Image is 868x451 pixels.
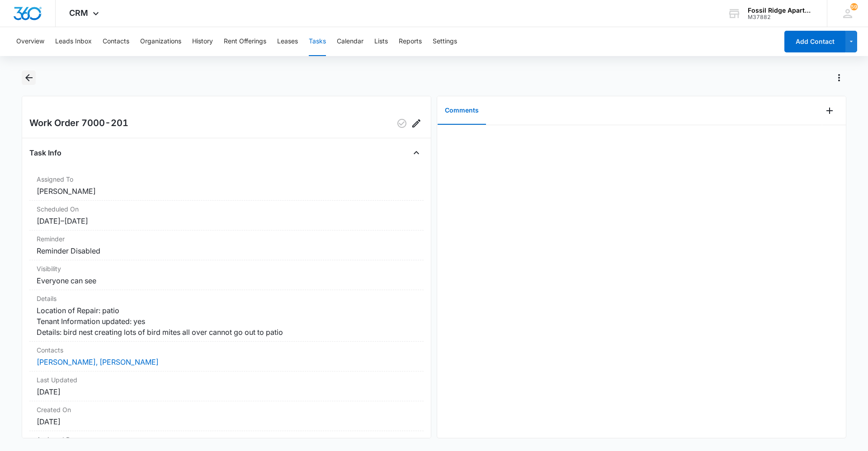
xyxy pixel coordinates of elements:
button: Lists [374,27,388,56]
h4: Task Info [29,147,61,158]
a: [PERSON_NAME], [PERSON_NAME] [37,357,159,366]
div: account id [748,14,814,20]
button: Tasks [309,27,326,56]
div: Created On[DATE] [29,401,424,431]
dt: Assigned By [37,435,416,444]
div: DetailsLocation of Repair: patio Tenant Information updated: yes Details: bird nest creating lots... [29,290,424,342]
dd: [DATE] – [DATE] [37,216,416,226]
div: notifications count [850,3,858,10]
dd: Everyone can see [37,275,416,286]
div: Assigned To[PERSON_NAME] [29,171,424,201]
h2: Work Order 7000-201 [29,116,128,131]
dt: Last Updated [37,375,416,385]
dt: Scheduled On [37,204,416,214]
dd: Reminder Disabled [37,245,416,256]
div: Last Updated[DATE] [29,371,424,401]
button: Close [409,146,424,160]
div: VisibilityEveryone can see [29,260,424,290]
dt: Assigned To [37,174,416,184]
button: Contacts [103,27,129,56]
button: Overview [16,27,44,56]
button: Leads Inbox [55,27,92,56]
button: Add Comment [822,103,837,118]
button: Back [22,70,36,85]
dt: Details [37,294,416,303]
button: Reports [399,27,422,56]
span: 59 [850,3,858,10]
button: Calendar [337,27,363,56]
div: ReminderReminder Disabled [29,230,424,260]
button: Comments [438,97,486,125]
div: account name [748,7,814,14]
button: Edit [409,116,424,131]
dt: Reminder [37,234,416,244]
dd: [DATE] [37,386,416,397]
button: Leases [277,27,298,56]
button: Organizations [140,27,181,56]
dt: Contacts [37,345,416,355]
button: Settings [433,27,457,56]
dd: Location of Repair: patio Tenant Information updated: yes Details: bird nest creating lots of bir... [37,305,416,338]
span: CRM [69,8,88,18]
dd: [PERSON_NAME] [37,186,416,197]
div: Scheduled On[DATE]–[DATE] [29,201,424,230]
button: History [192,27,213,56]
div: Contacts[PERSON_NAME], [PERSON_NAME] [29,342,424,371]
button: Rent Offerings [224,27,266,56]
dd: [DATE] [37,416,416,427]
button: Actions [832,70,846,85]
dt: Created On [37,405,416,414]
dt: Visibility [37,264,416,273]
button: Add Contact [784,31,845,52]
